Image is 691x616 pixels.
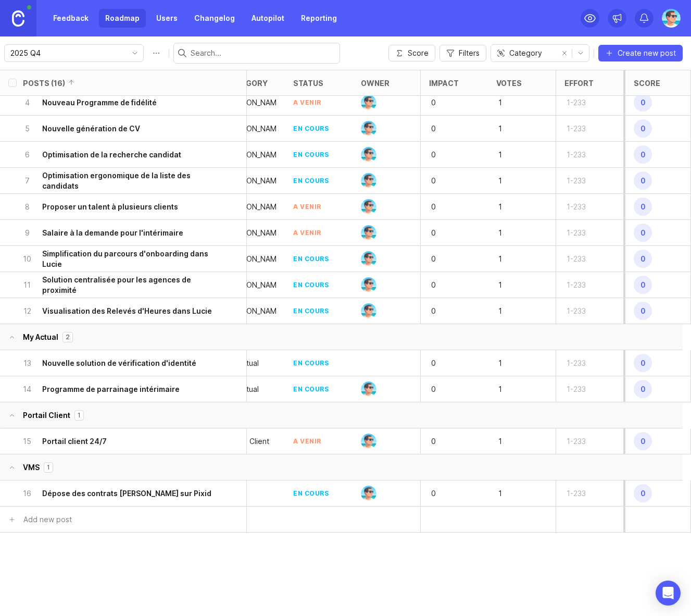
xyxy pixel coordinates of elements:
h6: Dépose des contrats [PERSON_NAME] sur Pixid [42,488,211,499]
p: 1 [496,226,529,240]
p: [PERSON_NAME] [225,254,277,264]
div: en cours [293,359,329,367]
button: Roadmap options [148,45,165,61]
span: 0 [634,276,652,294]
a: Reporting [295,9,343,28]
div: a venir [293,228,321,237]
p: 0 [429,95,461,110]
p: 1-233 [564,200,597,214]
button: 14Programme de parrainage intérimaire [22,376,217,402]
div: Votes [496,79,522,87]
p: 1-233 [564,382,597,397]
p: 1 [496,121,529,136]
a: Roadmap [99,9,146,28]
img: Benjamin Hareau [361,251,376,267]
p: 1-233 [564,356,597,371]
div: Portail Client [225,436,269,447]
p: 1-233 [564,174,597,188]
p: 1 [496,147,529,162]
div: Effort [564,79,594,87]
p: 13 [22,358,32,368]
p: 15 [22,436,32,447]
p: 0 [429,434,461,449]
img: Benjamin Hareau [361,225,376,241]
div: en cours [293,150,329,159]
p: 1-233 [564,304,597,318]
h6: Nouvelle solution de vérification d'identité [42,358,196,368]
p: 1 [496,252,529,266]
p: 0 [429,278,461,292]
p: 6 [22,150,32,160]
p: 0 [429,356,461,371]
span: Filters [459,48,480,58]
p: 1-233 [564,486,597,501]
div: a venir [293,437,321,446]
span: 0 [634,354,652,372]
a: Users [150,9,184,28]
div: en cours [293,489,329,498]
div: Score [634,79,660,87]
span: 0 [634,250,652,268]
input: 2025 Q4 [10,47,125,59]
button: 13Nouvelle solution de vérification d'identité [22,350,217,376]
div: Posts (16) [23,79,65,87]
button: 16Dépose des contrats [PERSON_NAME] sur Pixid [22,481,217,506]
p: 0 [429,147,461,162]
img: Benjamin Hareau [361,147,376,163]
img: Benjamin Hareau [361,173,376,189]
p: 0 [429,486,461,501]
div: en cours [293,385,329,393]
p: [PERSON_NAME] [225,176,277,186]
p: 1-233 [564,121,597,136]
img: Canny Home [12,10,24,27]
h6: Proposer un talent à plusieurs clients [42,202,178,212]
img: Benjamin Hareau [361,381,376,397]
span: 0 [634,380,652,398]
svg: toggle icon [572,49,589,57]
button: 12Visualisation des Relevés d'Heures dans Lucie [22,298,217,324]
h6: Optimisation ergonomique de la liste des candidats [42,170,217,191]
img: Benjamin Hareau [361,434,376,449]
a: Autopilot [245,9,291,28]
p: 1 [496,434,529,449]
p: 5 [22,124,32,134]
h6: Salaire à la demande pour l'intérimaire [42,228,183,238]
p: 1 [496,95,529,110]
p: 1 [496,382,529,397]
img: Benjamin Hareau [361,199,376,215]
p: 1-233 [564,278,597,292]
h6: Simplification du parcours d'onboarding dans Lucie [42,249,217,269]
p: [PERSON_NAME] [225,150,277,160]
button: 8Proposer un talent à plusieurs clients [22,194,217,219]
div: Lucie [225,280,277,290]
button: 5Nouvelle génération de CV [22,116,217,141]
div: toggle menu [491,44,589,62]
h6: Nouveau Programme de fidélité [42,97,157,108]
button: 6Optimisation de la recherche candidat [22,142,217,167]
div: a venir [293,202,321,211]
button: 15Portail client 24/7 [22,428,217,454]
p: 1-233 [564,147,597,162]
span: Create new post [618,48,676,58]
h6: Solution centralisée pour les agences de proximité [42,275,217,295]
div: Lucie [225,202,277,212]
div: owner [361,79,390,87]
p: 9 [22,228,32,238]
p: 0 [429,304,461,318]
p: 2 [66,333,70,341]
svg: toggle icon [127,49,143,57]
span: Score [408,48,429,58]
button: Benjamin Hareau [662,9,681,28]
div: Lucie [225,254,277,264]
div: status [293,79,323,87]
span: 0 [634,198,652,216]
p: 8 [22,202,32,212]
p: 0 [429,121,461,136]
button: Create new post [598,45,683,61]
p: 4 [22,97,32,108]
p: 1 [47,463,50,472]
div: Lucie [225,306,277,316]
p: 16 [22,488,32,499]
div: Add new post [23,514,72,525]
p: [PERSON_NAME] [225,124,277,134]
